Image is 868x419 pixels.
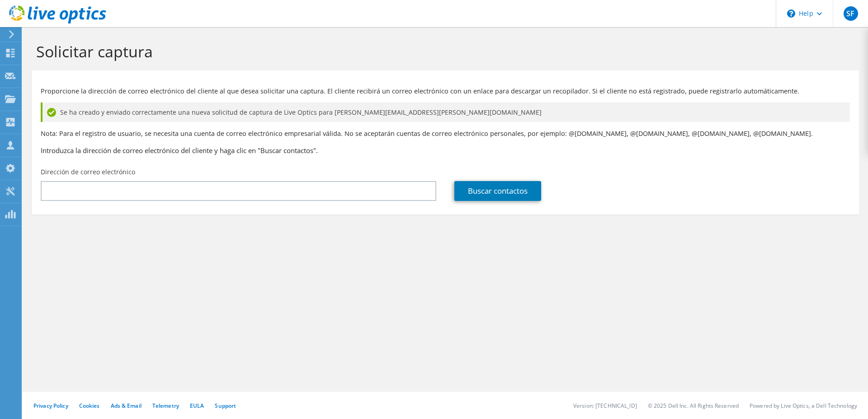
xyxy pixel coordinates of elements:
[787,9,795,18] svg: \n
[36,42,850,61] h1: Solicitar captura
[41,86,850,96] p: Proporcione la dirección de correo electrónico del cliente al que desea solicitar una captura. El...
[190,402,204,410] a: EULA
[41,129,850,139] p: Nota: Para el registro de usuario, se necesita una cuenta de correo electrónico empresarial válid...
[79,402,100,410] a: Cookies
[573,402,637,410] li: Version: [TECHNICAL_ID]
[215,402,236,410] a: Support
[152,402,179,410] a: Telemetry
[111,402,142,410] a: Ads & Email
[648,402,739,410] li: © 2025 Dell Inc. All Rights Reserved
[844,6,858,21] span: SF
[60,107,542,117] span: Se ha creado y enviado correctamente una nueva solicitud de captura de Live Optics para [PERSON_N...
[41,145,850,155] h3: Introduzca la dirección de correo electrónico del cliente y haga clic en "Buscar contactos".
[33,402,68,410] a: Privacy Policy
[41,168,135,177] label: Dirección de correo electrónico
[454,181,541,201] a: Buscar contactos
[750,402,857,410] li: Powered by Live Optics, a Dell Technology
